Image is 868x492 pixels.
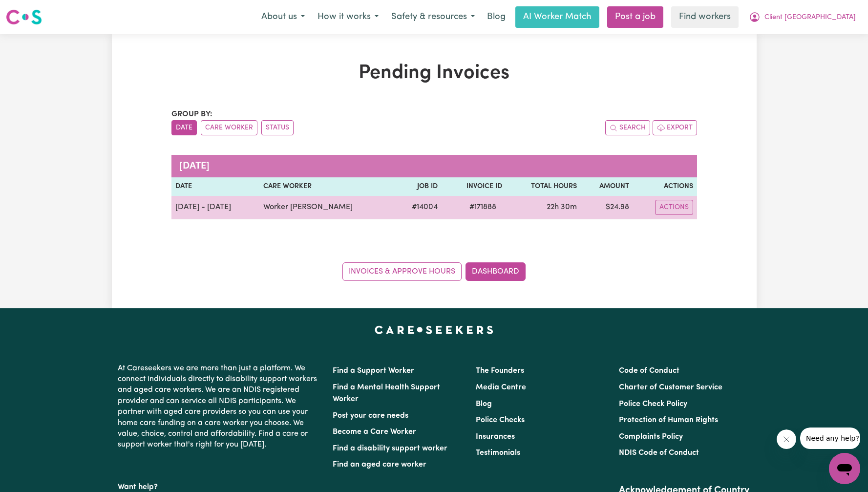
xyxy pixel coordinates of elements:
button: Safety & resources [385,7,481,27]
button: My Account [742,7,862,27]
button: About us [255,7,311,27]
th: Date [171,177,260,196]
span: Client [GEOGRAPHIC_DATA] [764,12,856,23]
a: Post your care needs [333,412,408,420]
a: Protection of Human Rights [619,416,718,424]
th: Care Worker [259,177,395,196]
span: 22 hours 30 minutes [547,203,577,211]
a: Become a Care Worker [333,428,416,436]
a: Find a Mental Health Support Worker [333,384,440,403]
th: Total Hours [506,177,581,196]
a: Code of Conduct [619,367,679,375]
a: Blog [481,6,511,28]
button: Search [605,120,650,135]
a: Careseekers home page [375,326,493,334]
a: Media Centre [476,384,526,391]
iframe: Close message [777,429,796,449]
iframe: Message from company [800,428,860,449]
a: Find a disability support worker [333,445,447,452]
th: Amount [581,177,633,196]
td: [DATE] - [DATE] [171,196,260,219]
a: Invoices & Approve Hours [342,262,462,281]
a: NDIS Code of Conduct [619,449,699,457]
a: Dashboard [466,262,526,281]
a: Find a Support Worker [333,367,414,375]
th: Invoice ID [442,177,506,196]
button: sort invoices by paid status [261,120,294,135]
a: Police Check Policy [619,400,687,408]
button: Actions [655,200,693,215]
button: sort invoices by care worker [201,120,257,135]
a: Find an aged care worker [333,461,426,469]
a: Insurances [476,433,515,441]
a: Charter of Customer Service [619,384,722,391]
th: Job ID [395,177,442,196]
a: AI Worker Match [515,6,599,28]
td: $ 24.98 [581,196,633,219]
a: Careseekers logo [6,6,42,28]
span: Group by: [171,110,212,118]
a: Post a job [607,6,663,28]
a: Police Checks [476,416,525,424]
iframe: Button to launch messaging window [829,453,860,484]
td: Worker [PERSON_NAME] [259,196,395,219]
a: The Founders [476,367,524,375]
a: Complaints Policy [619,433,683,441]
a: Testimonials [476,449,520,457]
caption: [DATE] [171,155,697,177]
button: Export [653,120,697,135]
td: # 14004 [395,196,442,219]
button: sort invoices by date [171,120,197,135]
th: Actions [633,177,697,196]
img: Careseekers logo [6,8,42,26]
a: Blog [476,400,492,408]
p: At Careseekers we are more than just a platform. We connect individuals directly to disability su... [118,359,321,454]
a: Find workers [671,6,739,28]
h1: Pending Invoices [171,62,697,85]
span: # 171888 [464,201,502,213]
button: How it works [311,7,385,27]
